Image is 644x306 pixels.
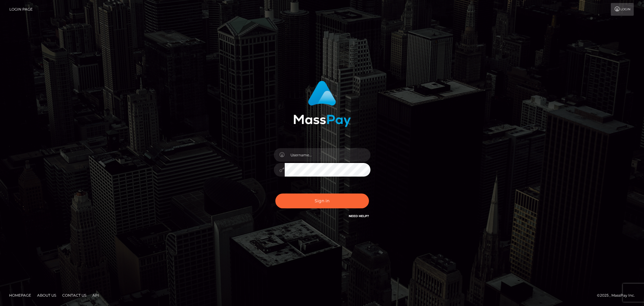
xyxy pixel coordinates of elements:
a: Need Help? [349,214,369,218]
a: About Us [35,291,59,300]
a: Homepage [7,291,34,300]
a: Contact Us [60,291,89,300]
button: Sign in [275,194,369,208]
img: MassPay Login [293,81,351,127]
input: Username... [285,148,370,162]
a: API [90,291,101,300]
a: Login Page [9,3,33,16]
div: © 2025 , MassPay Inc. [597,292,639,299]
a: Login [611,3,634,16]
